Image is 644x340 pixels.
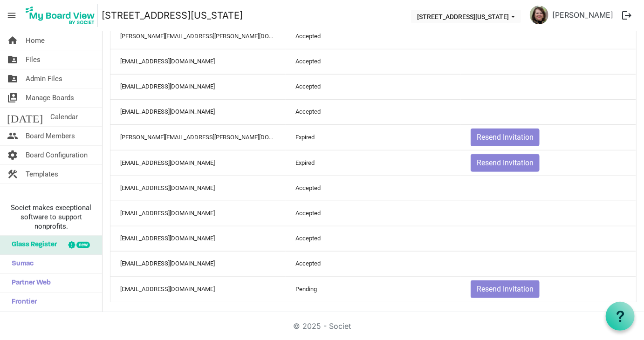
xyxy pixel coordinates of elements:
[461,226,636,251] td: is template cell column header
[461,150,636,176] td: Resend Invitation is template cell column header
[110,49,286,74] td: bnbaggett@yahoo.com column header Email Address
[110,74,286,99] td: robtrib@comcast.net column header Email Address
[26,127,75,145] span: Board Members
[26,88,74,107] span: Manage Boards
[461,49,636,74] td: is template cell column header
[7,274,51,292] span: Partner Web
[3,7,21,24] span: menu
[461,201,636,226] td: is template cell column header
[110,176,286,201] td: ulrichdavidr@yahoo.com column header Email Address
[26,69,62,88] span: Admin Files
[110,201,286,226] td: pkbontempo@outlook.com column header Email Address
[286,201,461,226] td: Accepted column header Invitation Status
[461,24,636,49] td: is template cell column header
[461,74,636,99] td: is template cell column header
[7,31,18,50] span: home
[286,176,461,201] td: Accepted column header Invitation Status
[461,251,636,276] td: is template cell column header
[23,4,102,27] a: My Board View Logo
[286,74,461,99] td: Accepted column header Invitation Status
[110,24,286,49] td: ronald.bearden@va.gov column header Email Address
[7,50,18,69] span: folder_shared
[286,124,461,150] td: Expired column header Invitation Status
[110,99,286,124] td: rusgreim@hotmail.com column header Email Address
[548,6,617,24] a: [PERSON_NAME]
[110,124,286,150] td: david.groholski@edwardjones.com column header Email Address
[286,276,461,302] td: Pending column header Invitation Status
[471,280,540,298] button: Resend Invitation
[7,69,18,88] span: folder_shared
[102,6,243,25] a: [STREET_ADDRESS][US_STATE]
[411,10,521,23] button: 216 E Washington Blvd dropdownbutton
[461,124,636,150] td: Resend Invitation is template cell column header
[7,108,43,126] span: [DATE]
[110,276,286,302] td: miller1970rk@gmail.com column header Email Address
[26,165,58,184] span: Templates
[26,50,41,69] span: Files
[7,146,18,164] span: settings
[461,176,636,201] td: is template cell column header
[7,236,57,254] span: Glass Register
[110,226,286,251] td: jhenline@frontier.com column header Email Address
[286,251,461,276] td: Accepted column header Invitation Status
[7,127,18,145] span: people
[110,251,286,276] td: rrpowell93@gmail.com column header Email Address
[26,31,45,50] span: Home
[617,6,637,25] button: logout
[4,203,98,231] span: Societ makes exceptional software to support nonprofits.
[7,88,18,107] span: switch_account
[530,6,548,24] img: J52A0qgz-QnGEDJvxvc7st0NtxDrXCKoDOPQZREw7aFqa1BfgfUuvwQg4bgL-jlo7icgKeV0c70yxLBxNLEp2Q_thumb.png
[76,242,90,248] div: new
[461,99,636,124] td: is template cell column header
[461,276,636,302] td: Resend Invitation is template cell column header
[286,24,461,49] td: Accepted column header Invitation Status
[7,165,18,184] span: construction
[26,146,88,164] span: Board Configuration
[293,321,351,331] a: © 2025 - Societ
[286,99,461,124] td: Accepted column header Invitation Status
[471,129,540,146] button: Resend Invitation
[286,49,461,74] td: Accepted column header Invitation Status
[286,226,461,251] td: Accepted column header Invitation Status
[7,293,37,312] span: Frontier
[286,150,461,176] td: Expired column header Invitation Status
[50,108,78,126] span: Calendar
[471,154,540,172] button: Resend Invitation
[7,255,34,273] span: Sumac
[110,150,286,176] td: ulrichdavid@yahoo.com column header Email Address
[23,4,98,27] img: My Board View Logo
